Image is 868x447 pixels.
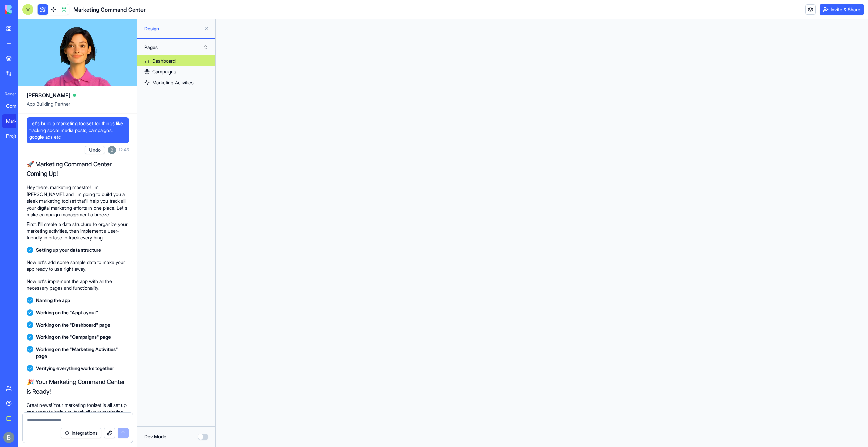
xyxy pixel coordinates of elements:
[73,5,146,14] h1: Marketing Command Center
[141,42,212,53] button: Pages
[820,4,864,15] button: Invite & Share
[36,297,70,304] span: Naming the app
[6,133,25,139] div: Project Budget Tracker
[5,5,47,14] img: logo
[152,57,176,64] div: Dashboard
[2,129,29,143] a: Project Budget Tracker
[36,247,101,253] span: Setting up your data structure
[2,99,29,113] a: Company Expense Manager
[27,278,129,292] p: Now let's implement the app with all the necessary pages and functionality:
[152,68,176,75] div: Campaigns
[85,146,105,154] button: Undo
[27,221,129,241] p: First, I'll create a data structure to organize your marketing activities, then implement a user-...
[152,79,194,86] div: Marketing Activities
[119,147,129,153] span: 12:45
[137,77,215,88] a: Marketing Activities
[36,365,114,372] span: Verifying everything works together
[27,91,70,99] span: [PERSON_NAME]
[6,118,25,125] div: Marketing Command Center
[2,114,29,128] a: Marketing Command Center
[61,428,101,438] button: Integrations
[137,55,215,66] a: Dashboard
[27,101,129,113] span: App Building Partner
[27,377,129,396] h1: 🎉 Your Marketing Command Center is Ready!
[36,309,98,316] span: Working on the "AppLayout"
[6,103,25,110] div: Company Expense Manager
[29,120,126,140] span: Let's build a marketing toolset for things like tracking social media posts, campaigns, google ad...
[27,259,129,272] p: Now let's add some sample data to make your app ready to use right away:
[27,160,129,179] h1: 🚀 Marketing Command Center Coming Up!
[144,25,201,32] span: Design
[27,402,129,422] p: Great news! Your marketing toolset is all set up and ready to help you track all your marketing e...
[36,334,111,341] span: Working on the "Campaigns" page
[144,433,166,440] label: Dev Mode
[36,321,110,328] span: Working on the "Dashboard" page
[27,184,129,218] p: Hey there, marketing maestro! I'm [PERSON_NAME], and I'm going to build you a sleek marketing too...
[2,91,16,97] span: Recent
[108,146,116,154] img: ACg8ocIug40qN1SCXJiinWdltW7QsPxROn8ZAVDlgOtPD8eQfXIZmw=s96-c
[137,66,215,77] a: Campaigns
[3,432,14,443] img: ACg8ocIug40qN1SCXJiinWdltW7QsPxROn8ZAVDlgOtPD8eQfXIZmw=s96-c
[36,346,129,360] span: Working on the "Marketing Activities" page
